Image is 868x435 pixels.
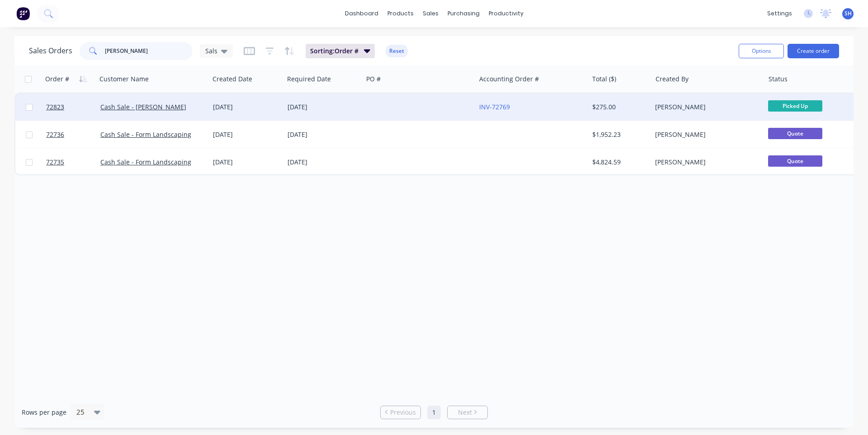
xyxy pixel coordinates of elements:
[383,7,418,20] div: products
[213,158,280,167] div: [DATE]
[288,158,359,167] div: [DATE]
[448,408,487,417] a: Next page
[443,7,484,20] div: purchasing
[427,406,441,419] a: Page 1 is your current page
[46,149,100,176] a: 72735
[288,103,359,112] div: [DATE]
[100,103,186,111] a: Cash Sale - [PERSON_NAME]
[310,47,359,56] span: Sorting: Order #
[381,408,420,417] a: Previous page
[99,75,149,84] div: Customer Name
[46,103,64,112] span: 72823
[768,128,822,139] span: Quote
[100,130,191,139] a: Cash Sale - Form Landscaping
[592,158,645,167] div: $4,824.59
[768,155,822,167] span: Quote
[458,408,472,417] span: Next
[212,75,252,84] div: Created Date
[479,103,510,111] a: INV-72769
[768,100,822,112] span: Picked Up
[386,45,408,57] button: Reset
[366,75,381,84] div: PO #
[788,44,839,58] button: Create order
[479,75,539,84] div: Accounting Order #
[769,75,788,84] div: Status
[29,47,72,55] h1: Sales Orders
[46,94,100,121] a: 72823
[46,121,100,148] a: 72736
[22,408,66,417] span: Rows per page
[844,9,852,18] span: SH
[213,130,280,139] div: [DATE]
[763,7,797,20] div: settings
[16,7,30,20] img: Factory
[205,46,217,56] span: Sals
[592,130,645,139] div: $1,952.23
[592,103,645,112] div: $275.00
[655,130,755,139] div: [PERSON_NAME]
[739,44,784,58] button: Options
[105,42,193,60] input: Search...
[306,44,375,58] button: Sorting:Order #
[46,130,64,139] span: 72736
[656,75,689,84] div: Created By
[655,158,755,167] div: [PERSON_NAME]
[100,158,191,166] a: Cash Sale - Form Landscaping
[390,408,416,417] span: Previous
[377,406,491,419] ul: Pagination
[340,7,383,20] a: dashboard
[213,103,280,112] div: [DATE]
[418,7,443,20] div: sales
[592,75,616,84] div: Total ($)
[655,103,755,112] div: [PERSON_NAME]
[46,158,64,167] span: 72735
[45,75,69,84] div: Order #
[484,7,528,20] div: productivity
[287,75,331,84] div: Required Date
[288,130,359,139] div: [DATE]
